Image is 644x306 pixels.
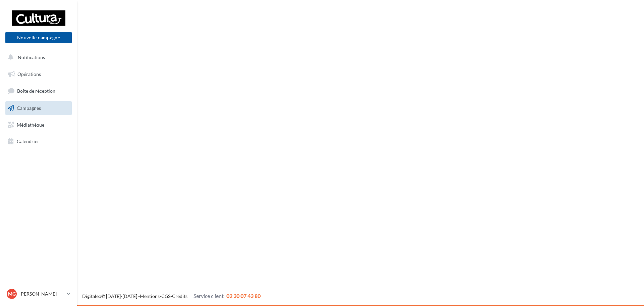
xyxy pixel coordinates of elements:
[82,293,261,299] span: © [DATE]-[DATE] - - -
[5,32,72,43] button: Nouvelle campagne
[140,293,160,299] a: Mentions
[17,138,39,144] span: Calendrier
[172,293,187,299] a: Crédits
[17,88,55,94] span: Boîte de réception
[4,50,70,64] button: Notifications
[18,54,45,60] span: Notifications
[5,288,72,300] a: MG [PERSON_NAME]
[17,105,41,111] span: Campagnes
[4,118,73,132] a: Médiathèque
[19,291,64,297] p: [PERSON_NAME]
[4,67,73,81] a: Opérations
[17,122,44,127] span: Médiathèque
[4,101,73,115] a: Campagnes
[8,291,16,297] span: MG
[161,293,170,299] a: CGS
[4,84,73,98] a: Boîte de réception
[82,293,101,299] a: Digitaleo
[17,71,41,77] span: Opérations
[226,293,261,299] span: 02 30 07 43 80
[4,134,73,148] a: Calendrier
[194,293,224,299] span: Service client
